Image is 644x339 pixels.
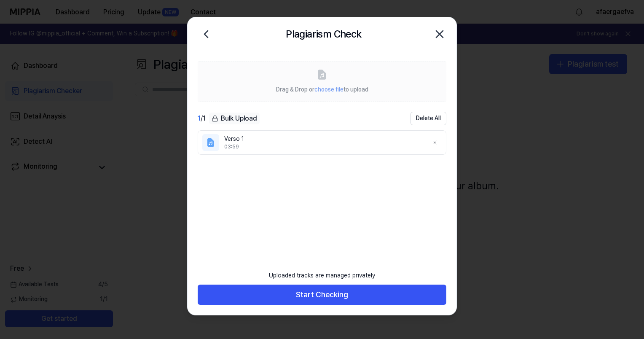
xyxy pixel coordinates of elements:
[198,113,206,124] div: / 1
[411,112,446,125] button: Delete All
[286,26,361,42] h2: Plagiarism Check
[209,113,260,125] button: Bulk Upload
[276,86,368,93] span: Drag & Drop or to upload
[224,143,421,151] div: 03:59
[264,266,380,285] div: Uploaded tracks are managed privately
[224,135,421,143] div: Verso 1
[314,86,343,93] span: choose file
[198,114,201,122] span: 1
[198,285,446,305] button: Start Checking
